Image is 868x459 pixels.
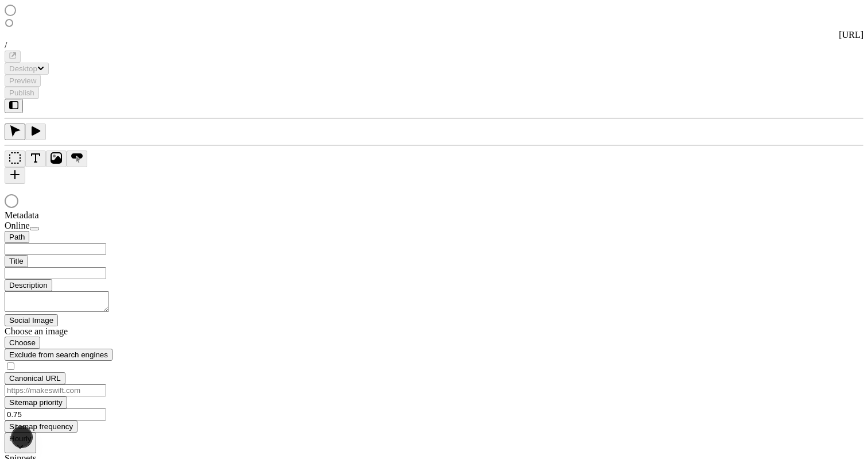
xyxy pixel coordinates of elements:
[9,88,34,97] span: Publish
[9,76,36,85] span: Preview
[5,231,29,243] button: Path
[5,314,58,326] button: Social Image
[5,384,106,396] input: https://makeswift.com
[5,279,52,291] button: Description
[5,255,28,267] button: Title
[5,210,142,221] div: Metadata
[9,338,36,347] span: Choose
[5,63,49,75] button: Desktop
[5,40,863,51] div: /
[5,372,65,384] button: Canonical URL
[5,75,41,87] button: Preview
[5,30,863,40] div: [URL]
[5,349,113,361] button: Exclude from search engines
[5,326,142,337] div: Choose an image
[46,151,67,167] button: Image
[5,396,67,408] button: Sitemap priority
[5,87,39,99] button: Publish
[5,221,30,230] span: Online
[5,337,40,349] button: Choose
[9,64,37,73] span: Desktop
[9,434,32,443] span: Hourly
[5,151,25,167] button: Box
[5,421,77,433] button: Sitemap frequency
[25,151,46,167] button: Text
[67,151,87,167] button: Button
[5,433,36,453] button: Hourly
